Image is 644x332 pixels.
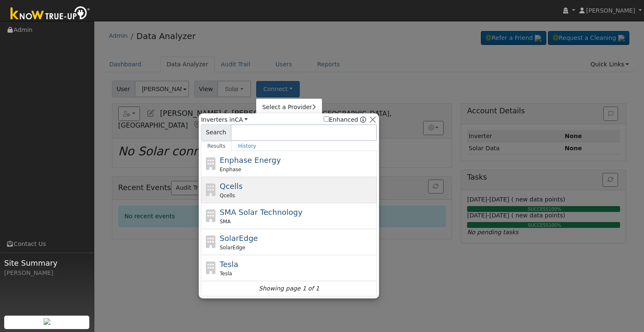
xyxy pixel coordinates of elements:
[220,234,258,243] span: SolarEdge
[44,318,50,325] img: retrieve
[6,5,94,24] img: Know True-Up
[586,7,635,14] span: [PERSON_NAME]
[220,192,235,199] span: Qcells
[201,115,248,124] span: Inverters in
[235,116,248,123] a: CA
[220,218,231,225] span: SMA
[201,141,232,151] a: Results
[324,116,329,122] input: Enhanced
[201,124,231,141] span: Search
[324,115,358,124] label: Enhanced
[220,208,302,217] span: SMA Solar Technology
[232,141,262,151] a: History
[220,156,281,165] span: Enphase Energy
[220,182,243,191] span: Qcells
[256,102,322,113] a: Select a Provider
[220,260,238,269] span: Tesla
[220,270,232,277] span: Tesla
[220,244,245,251] span: SolarEdge
[4,257,90,269] span: Site Summary
[324,115,366,124] span: Show enhanced providers
[4,269,90,277] div: [PERSON_NAME]
[259,284,319,293] i: Showing page 1 of 1
[220,166,241,173] span: Enphase
[360,116,366,123] a: Enhanced Providers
